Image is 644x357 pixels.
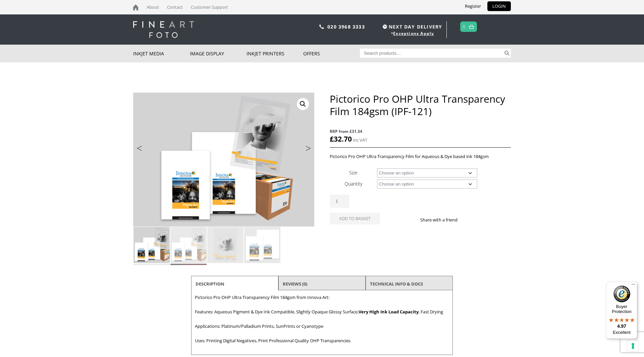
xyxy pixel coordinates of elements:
button: Add to basket [330,213,380,224]
input: Product quantity [330,195,349,208]
a: TECHNICAL INFO & DOCS [370,278,423,290]
a: Register [460,1,486,11]
a: Offers [303,45,360,62]
a: Reviews (0) [283,278,307,290]
span: £ [330,134,334,144]
img: twitter sharing button [474,217,479,222]
img: phone.svg [319,24,324,29]
span: RRP from £31.34 [330,127,511,135]
a: Inkjet Printers [247,45,303,62]
a: 020 3968 3333 [327,23,365,30]
img: basket.svg [469,24,474,29]
img: Trusted Shops Trustmark [613,286,630,302]
img: Pictorico Pro OHP Ultra Transparency Film 184gsm (IPF-121) - Image 6 [170,264,207,300]
a: View full-screen image gallery [297,98,309,110]
p: Share with a friend [420,216,466,224]
h1: Pictorico Pro OHP Ultra Transparency Film 184gsm (IPF-121) [330,93,511,117]
bdi: 32.70 [330,134,352,144]
button: Menu [629,282,637,290]
a: LOGIN [487,1,511,11]
img: Pictorico Pro OHP Ultra Transparency Film 184gsm (IPF-121) - Image 5 [133,264,170,300]
strong: Very High Ink Load Capacity [359,309,419,315]
input: Search products… [360,49,503,58]
p: Uses: Printing Digital Negatives, Print Professional Quality OHP Transparencies [195,337,449,345]
img: Pictorico Pro OHP Ultra Transparency Film 184gsm (IPF-121) - Image 3 [207,227,244,263]
img: email sharing button [482,217,487,222]
a: Image Display [190,45,247,62]
img: facebook sharing button [466,217,471,222]
p: Excellent [606,330,637,335]
img: Pictorico Pro OHP Ultra Transparency Film 184gsm (IPF-121) [133,227,170,263]
a: Description [196,278,224,290]
img: logo-white.svg [133,21,194,38]
p: Pictorico Pro OHP Ultra Transparency Film 184gsm from Innova Art: [195,294,449,301]
img: Pictorico Pro OHP Ultra Transparency Film 184gsm (IPF-121) - Image 2 [170,227,207,263]
a: Inkjet Media [133,45,190,62]
a: 0 [463,22,466,32]
label: Size [349,169,358,176]
button: Trusted Shops TrustmarkBuyer Protection4.97Excellent [606,282,637,339]
span: NEXT DAY DELIVERY [381,23,442,31]
p: Buyer Protection [606,304,637,314]
button: Your consent preferences for tracking technologies [627,340,639,352]
a: Exceptions Apply [393,31,434,36]
span: 4.97 [617,323,626,329]
p: Pictorico Pro OHP Ultra Transparency Film for Aqueous & Dye based ink 184gsm [330,153,511,160]
p: Applications: Platinum/Palladium Prints, SunPrints or Cyanotype [195,322,449,330]
img: Pictorico Pro OHP Ultra Transparency Film 184gsm (IPF-121) - Image 2 [314,93,495,226]
button: Search [503,49,511,58]
label: Quantity [344,181,362,187]
img: time.svg [383,24,387,29]
img: Pictorico Pro OHP Ultra Transparency Film 184gsm (IPF-121) - Image 4 [244,227,280,263]
p: Features: Aqueous Pigment & Dye Ink Compatible, Slightly Opaque Glossy Surface, , Fast Drying [195,308,449,316]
